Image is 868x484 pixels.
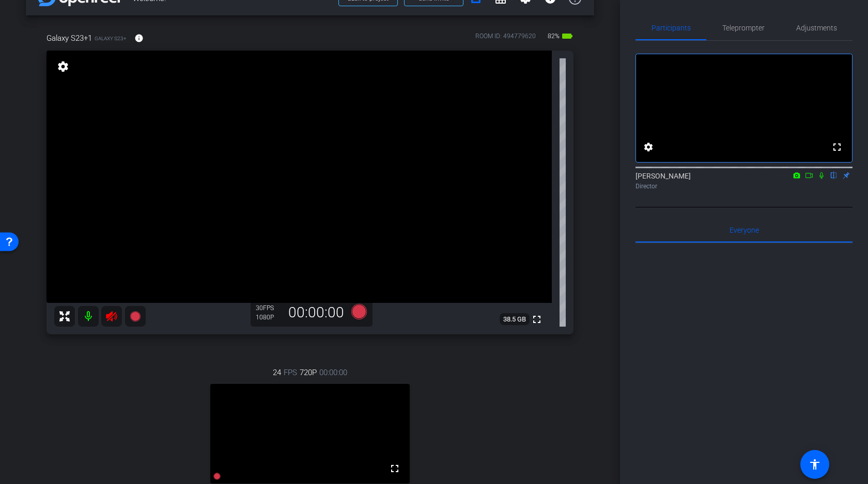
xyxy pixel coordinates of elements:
[828,170,840,180] mat-icon: flip
[300,367,317,378] span: 720P
[531,313,543,326] mat-icon: fullscreen
[730,227,759,234] span: Everyone
[796,24,837,31] span: Adjustments
[561,30,574,42] mat-icon: battery_std
[809,458,821,471] mat-icon: accessibility
[722,24,765,31] span: Teleprompter
[263,304,274,312] span: FPS
[282,304,351,321] div: 00:00:00
[636,182,853,191] div: Director
[642,141,655,153] mat-icon: settings
[652,24,691,31] span: Participants
[500,313,530,326] span: 38.5 GB
[256,304,282,312] div: 30
[284,367,297,378] span: FPS
[95,35,127,42] span: Galaxy S23+
[47,33,92,44] span: Galaxy S23+1
[319,367,347,378] span: 00:00:00
[256,313,282,321] div: 1080P
[134,34,144,43] mat-icon: info
[475,31,536,46] div: ROOM ID: 494779620
[273,367,281,378] span: 24
[389,462,401,475] mat-icon: fullscreen
[56,60,70,73] mat-icon: settings
[546,28,561,44] span: 82%
[831,141,843,153] mat-icon: fullscreen
[636,171,853,191] div: [PERSON_NAME]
